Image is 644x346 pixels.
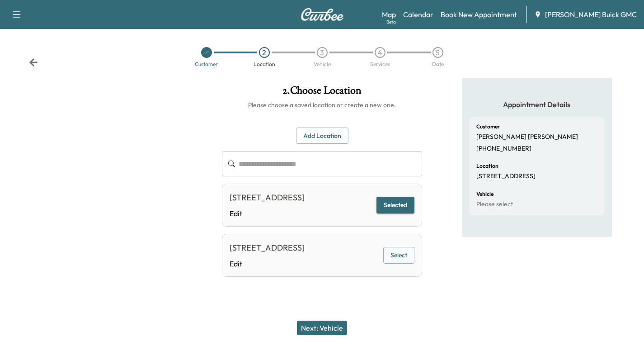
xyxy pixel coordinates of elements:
h5: Appointment Details [469,100,605,109]
a: Calendar [403,9,433,20]
a: Book New Appointment [441,9,517,20]
div: Date [432,62,444,67]
a: MapBeta [382,9,396,20]
p: [PERSON_NAME] [PERSON_NAME] [476,133,578,141]
img: Curbee Logo [301,8,344,21]
div: [STREET_ADDRESS] [230,191,305,204]
button: Select [383,247,414,264]
div: 5 [432,47,443,58]
div: Beta [386,19,396,25]
h6: Vehicle [476,191,494,197]
div: 4 [375,47,385,58]
p: [STREET_ADDRESS] [476,172,536,180]
div: Vehicle [314,62,331,67]
button: Add Location [296,128,348,144]
div: 3 [317,47,328,58]
p: [PHONE_NUMBER] [476,145,531,153]
div: 2 [259,47,270,58]
button: Selected [376,197,414,213]
a: Edit [230,258,305,269]
div: Location [254,62,275,67]
div: [STREET_ADDRESS] [230,242,305,254]
button: Next: Vehicle [297,321,347,335]
h6: Location [476,163,498,169]
span: [PERSON_NAME] Buick GMC [545,9,637,20]
div: Back [29,58,38,67]
h6: Customer [476,124,500,129]
p: Please select [476,200,513,209]
h1: 2 . Choose Location [222,85,422,100]
div: Customer [195,62,218,67]
div: Services [370,62,390,67]
a: Edit [230,208,305,219]
h6: Please choose a saved location or create a new one. [222,100,422,109]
